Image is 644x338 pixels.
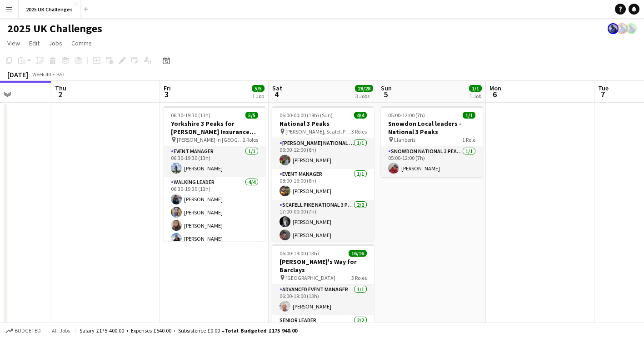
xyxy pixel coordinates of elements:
[388,112,425,119] span: 05:00-12:00 (7h)
[7,22,102,35] h1: 2025 UK Challenges
[245,112,258,119] span: 5/5
[598,84,609,92] span: Tue
[488,89,501,99] span: 6
[80,327,297,334] div: Salary £175 400.00 + Expenses £540.00 + Subsistence £0.00 =
[56,71,65,78] div: BST
[252,85,265,92] span: 5/5
[351,128,367,135] span: 3 Roles
[29,39,40,47] span: Edit
[354,112,367,119] span: 4/4
[164,106,265,241] app-job-card: 06:30-19:30 (13h)5/5Yorkshire 3 Peaks for [PERSON_NAME] Insurance Group [PERSON_NAME] in [GEOGRAP...
[349,250,367,257] span: 16/16
[55,84,66,92] span: Thu
[272,84,282,92] span: Sat
[272,200,374,244] app-card-role: Scafell Pike National 3 Peaks Walking Leader2/217:00-00:00 (7h)[PERSON_NAME][PERSON_NAME]
[54,89,66,99] span: 2
[280,112,333,119] span: 06:00-00:00 (18h) (Sun)
[597,89,609,99] span: 7
[272,106,374,241] app-job-card: 06:00-00:00 (18h) (Sun)4/4National 3 Peaks [PERSON_NAME], Scafell Pike and Snowdon3 Roles[PERSON_...
[462,136,475,143] span: 1 Role
[608,23,619,34] app-user-avatar: Andy Baker
[7,39,20,47] span: View
[355,85,373,92] span: 28/28
[351,274,367,281] span: 3 Roles
[394,136,415,143] span: Llanberis
[5,326,42,336] button: Budgeted
[379,89,392,99] span: 5
[272,258,374,274] h3: [PERSON_NAME]'s Way for Barclays
[469,93,481,99] div: 1 Job
[243,136,258,143] span: 2 Roles
[30,71,53,78] span: Week 40
[285,274,335,281] span: [GEOGRAPHIC_DATA]
[71,39,92,47] span: Comms
[7,70,28,79] div: [DATE]
[4,37,24,49] a: View
[171,112,210,119] span: 06:30-19:30 (13h)
[381,106,483,177] app-job-card: 05:00-12:00 (7h)1/1Snowdon Local leaders - National 3 Peaks Llanberis1 RoleSnowdon National 3 Pea...
[164,146,265,177] app-card-role: Event Manager1/106:30-19:30 (13h)[PERSON_NAME]
[285,128,351,135] span: [PERSON_NAME], Scafell Pike and Snowdon
[25,37,43,49] a: Edit
[272,284,374,315] app-card-role: Advanced Event Manager1/106:00-19:00 (13h)[PERSON_NAME]
[50,327,72,334] span: All jobs
[272,138,374,169] app-card-role: [PERSON_NAME] National 3 Peaks Walking Leader1/106:00-12:00 (6h)[PERSON_NAME]
[19,0,80,18] button: 2025 UK Challenges
[15,328,41,334] span: Budgeted
[272,119,374,128] h3: National 3 Peaks
[272,169,374,200] app-card-role: Event Manager1/108:00-16:00 (8h)[PERSON_NAME]
[164,119,265,136] h3: Yorkshire 3 Peaks for [PERSON_NAME] Insurance Group
[626,23,637,34] app-user-avatar: Andy Baker
[617,23,628,34] app-user-avatar: Andy Baker
[177,136,243,143] span: [PERSON_NAME] in [GEOGRAPHIC_DATA]
[45,37,66,49] a: Jobs
[252,93,264,99] div: 1 Job
[469,85,482,92] span: 1/1
[381,146,483,177] app-card-role: Snowdon National 3 Peaks Walking Leader1/105:00-12:00 (7h)[PERSON_NAME]
[225,327,297,334] span: Total Budgeted £175 940.00
[355,93,373,99] div: 3 Jobs
[381,84,392,92] span: Sun
[463,112,475,119] span: 1/1
[280,250,319,257] span: 06:00-19:00 (13h)
[162,89,171,99] span: 3
[271,89,282,99] span: 4
[49,39,62,47] span: Jobs
[68,37,95,49] a: Comms
[164,84,171,92] span: Fri
[164,177,265,248] app-card-role: Walking Leader4/406:30-19:30 (13h)[PERSON_NAME][PERSON_NAME][PERSON_NAME][PERSON_NAME]
[381,119,483,136] h3: Snowdon Local leaders - National 3 Peaks
[489,84,501,92] span: Mon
